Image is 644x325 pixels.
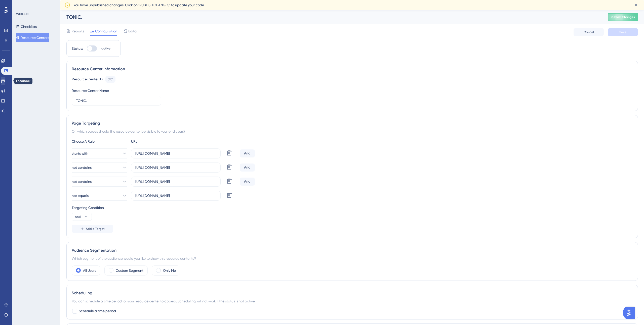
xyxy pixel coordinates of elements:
input: Type your Resource Center name [76,98,157,103]
span: Cancel [584,30,594,34]
div: Resource Center ID: [72,76,103,83]
label: Only Me [163,267,176,274]
div: Status: [72,45,83,51]
span: not contains [72,165,92,171]
span: Save [619,30,626,34]
div: On which pages should the resource center be visible to your end users? [72,128,633,134]
input: yourwebsite.com/path [135,151,216,156]
button: starts with [72,148,127,158]
button: And [72,213,92,221]
div: And [240,178,255,186]
div: URL [131,138,186,144]
button: not contains [72,177,127,187]
button: not equals [72,191,127,201]
div: And [240,164,255,172]
span: not contains [72,179,92,185]
label: All Users [83,267,96,274]
div: TONIC. [66,14,595,21]
div: 5951 [108,77,113,81]
span: You have unpublished changes. Click on ‘PUBLISH CHANGES’ to update your code. [73,2,205,8]
button: Checklists [16,22,37,31]
div: Choose A Rule [72,138,127,144]
span: not equals [72,193,89,199]
span: Reports [71,28,84,34]
div: Audience Segmentation [72,247,633,253]
span: Editor [128,28,138,34]
label: Custom Segment [116,267,143,274]
div: Targeting Condition [72,205,633,211]
span: And [75,215,81,219]
button: Publish Changes [608,13,638,21]
button: not contains [72,162,127,173]
button: Resource Centers [16,33,49,42]
div: WIDGETS [16,12,29,16]
iframe: UserGuiding AI Assistant Launcher [623,305,638,320]
button: Save [608,28,638,36]
span: Schedule a time period [79,308,116,314]
button: Cancel [574,28,604,36]
input: yourwebsite.com/path [135,193,216,198]
input: yourwebsite.com/path [135,179,216,184]
span: Publish Changes [611,15,635,19]
span: Inactive [99,46,110,50]
span: Configuration [95,28,117,34]
div: Which segment of the audience would you like to show this resource center to? [72,255,633,261]
div: Scheduling [72,290,633,296]
div: And [240,149,255,157]
div: Page Targeting [72,120,633,126]
span: Add a Target [86,227,105,231]
input: yourwebsite.com/path [135,165,216,170]
div: Resource Center Name [72,88,109,94]
div: Resource Center Information [72,66,633,72]
button: Add a Target [72,225,113,233]
span: starts with [72,150,88,156]
div: You can schedule a time period for your resource center to appear. Scheduling will not work if th... [72,298,633,304]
